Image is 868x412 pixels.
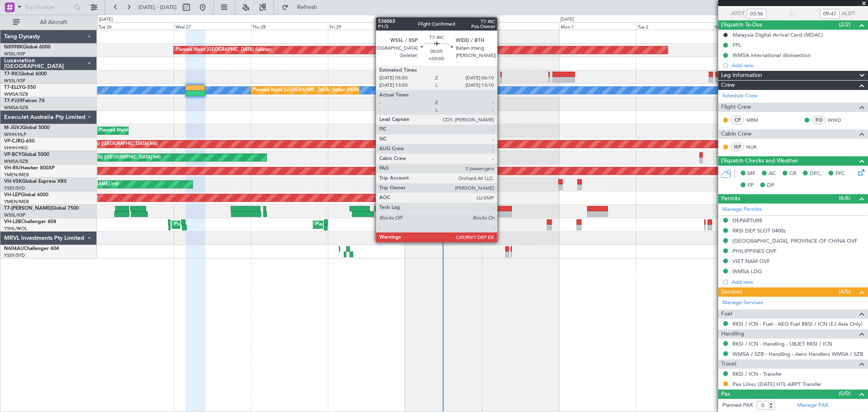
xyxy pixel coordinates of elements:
[4,193,48,197] a: VH-LEPGlobal 6000
[290,4,324,10] span: Refresh
[810,170,822,178] span: DFC,
[174,219,269,231] div: Planned Maint Sydney ([PERSON_NAME] Intl)
[839,194,851,202] span: (6/6)
[839,287,851,296] span: (4/5)
[721,71,762,80] span: Leg Information
[732,248,776,254] div: PHILIPPINES OVF
[4,152,22,157] span: VP-BCY
[4,219,56,224] a: VH-L2BChallenger 604
[4,91,28,97] a: WMSA/SZB
[560,16,574,23] div: [DATE]
[4,206,51,211] span: T7-[PERSON_NAME]
[732,370,782,377] a: RKSI / ICN - Transfer
[769,170,776,178] span: AC
[4,152,49,157] a: VP-BCYGlobal 5000
[828,116,846,124] a: WWD
[4,179,67,184] a: VH-VSKGlobal Express XRS
[328,22,405,30] div: Fri 29
[4,45,23,50] span: N8998K
[812,116,826,125] div: FO
[176,44,271,56] div: Planned Maint [GEOGRAPHIC_DATA] (Seletar)
[722,92,758,100] a: Schedule Crew
[4,139,21,144] span: VP-CJR
[732,52,811,59] div: WMSA international disinsection
[25,1,72,13] input: Trip Number
[721,309,732,319] span: Fuel
[4,72,47,77] a: T7-RICGlobal 6000
[99,16,113,23] div: [DATE]
[721,20,762,30] span: Dispatch To-Dos
[9,16,88,29] button: All Aircraft
[278,1,327,14] button: Refresh
[721,103,751,112] span: Flight Crew
[746,116,765,124] a: MRM
[4,45,50,50] a: N8998KGlobal 6000
[4,85,22,90] span: T7-ELLY
[721,156,798,166] span: Dispatch Checks and Weather
[732,31,823,38] div: Malaysia Digital Arrival Card (MDAC)
[731,142,744,151] div: ISP
[4,125,50,130] a: M-JGVJGlobal 5000
[636,22,713,30] div: Tue 2
[732,237,857,244] div: [GEOGRAPHIC_DATA], PROVINCE OF CHINA OVF
[839,389,851,398] span: (0/0)
[315,219,444,231] div: Planned Maint [GEOGRAPHIC_DATA] ([GEOGRAPHIC_DATA])
[4,252,25,259] a: YSSY/SYD
[4,78,26,84] a: WSSL/XSP
[732,381,822,388] a: Pax Limo: [DATE] HTL-ARPT Transfer
[405,22,482,30] div: Sat 30
[4,206,79,211] a: T7-[PERSON_NAME]Global 7500
[721,194,740,204] span: Permits
[732,217,763,224] div: DEPARTURE
[731,10,745,18] span: ATOT
[732,340,832,347] a: RKSI / ICN - Handling - UBJET RKSI / ICN
[4,246,24,251] span: N604AU
[4,85,36,90] a: T7-ELLYG-550
[820,9,840,19] input: --:--
[4,131,26,138] a: WIHH/HLP
[748,182,754,190] span: FP
[174,22,251,30] div: Wed 27
[732,258,770,265] div: VIET NAM OVF
[835,170,845,178] span: FFC
[721,390,730,399] span: Pax
[4,72,19,77] span: T7-RIC
[732,227,786,234] div: RKSI DEP SLOT 0400z
[4,99,22,103] span: T7-PJ29
[747,9,766,19] input: --:--
[722,299,763,307] a: Manage Services
[251,22,328,30] div: Thu 28
[731,116,744,125] div: CP
[721,359,736,369] span: Travel
[842,10,855,18] span: ALDT
[138,4,177,11] span: [DATE] - [DATE]
[721,287,742,297] span: Services
[767,182,774,190] span: DP
[722,206,762,214] a: Manage Permits
[253,84,443,96] div: Planned Maint [GEOGRAPHIC_DATA] (Sultan [PERSON_NAME] [PERSON_NAME] - Subang)
[97,22,174,30] div: Tue 26
[721,81,735,90] span: Crew
[4,99,45,103] a: T7-PJ29Falcon 7X
[732,320,863,327] a: RKSI / ICN - Fuel - AEG Fuel RKSI / ICN (EJ Asia Only)
[746,143,765,151] a: NUK
[559,22,636,30] div: Mon 1
[748,170,755,178] span: MF
[4,199,29,205] a: YMEN/MEB
[4,246,59,251] a: N604AUChallenger 604
[4,219,21,224] span: VH-L2B
[4,158,28,164] a: WMSA/SZB
[732,42,741,48] div: FPL
[21,20,86,25] span: All Aircraft
[99,125,200,137] div: Planned Maint [GEOGRAPHIC_DATA] (Halim Intl)
[4,166,21,171] span: VH-RIU
[4,185,25,191] a: YSSY/SYD
[4,193,21,197] span: VH-LEP
[797,401,828,410] a: Manage PAX
[722,401,753,410] label: Planned PAX
[789,170,796,178] span: CR
[4,172,29,178] a: YMEN/MEB
[732,62,864,69] div: Add new
[4,212,26,218] a: WSSL/XSP
[721,129,752,139] span: Cabin Crew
